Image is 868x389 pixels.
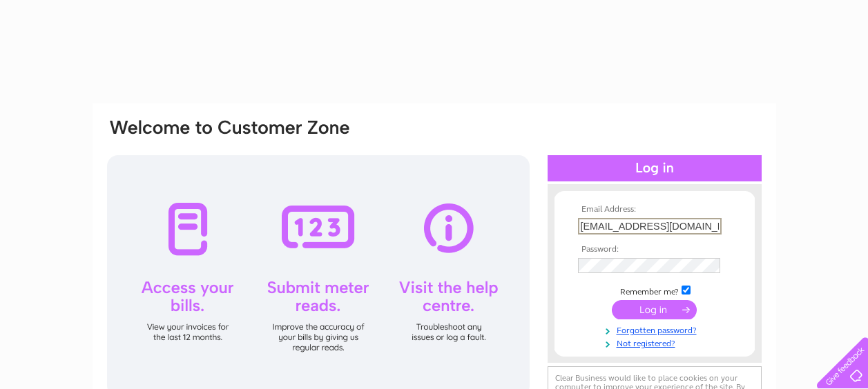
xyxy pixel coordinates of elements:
td: Remember me? [575,283,735,297]
a: Forgotten password? [578,323,735,336]
input: Submit [612,300,697,319]
th: Password: [575,245,735,255]
th: Email Address: [575,205,735,215]
a: Not registered? [578,336,735,349]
